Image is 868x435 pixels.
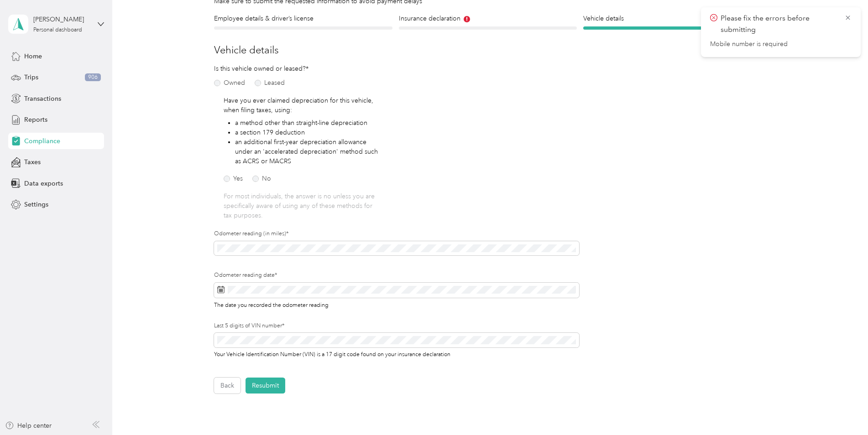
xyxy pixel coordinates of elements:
[721,13,837,35] p: Please fix the errors before submitting
[214,230,579,238] label: Odometer reading (in miles)*
[24,136,60,146] span: Compliance
[224,176,243,182] label: Yes
[24,157,41,167] span: Taxes
[252,176,271,182] label: No
[33,15,90,24] div: [PERSON_NAME]
[214,80,245,86] label: Owned
[33,27,82,33] div: Personal dashboard
[214,378,241,394] button: Back
[710,40,852,48] span: Mobile number is required
[235,128,382,137] li: a section 179 deduction
[255,80,285,86] label: Leased
[235,118,382,128] li: a method other than straight-line depreciation
[224,96,382,115] p: Have you ever claimed depreciation for this vehicle, when filing taxes, using:
[224,192,382,220] p: For most individuals, the answer is no unless you are specifically aware of using any of these me...
[214,271,579,280] label: Odometer reading date*
[24,72,38,82] span: Trips
[235,137,382,166] li: an additional first-year depreciation allowance under an 'accelerated depreciation' method such a...
[24,200,48,209] span: Settings
[5,421,52,430] button: Help center
[817,384,868,435] iframe: Everlance-gr Chat Button Frame
[246,378,285,394] button: Resubmit
[24,52,42,61] span: Home
[24,179,63,188] span: Data exports
[24,94,61,104] span: Transactions
[24,115,47,124] span: Reports
[85,73,101,82] span: 906
[583,14,762,23] h4: Vehicle details
[214,349,450,358] span: Your Vehicle Identification Number (VIN) is a 17 digit code found on your insurance declaration
[214,42,762,57] h3: Vehicle details
[214,64,333,73] p: Is this vehicle owned or leased?*
[399,14,577,23] h4: Insurance declaration
[214,300,329,309] span: The date you recorded the odometer reading
[214,322,579,330] label: Last 5 digits of VIN number*
[214,14,392,23] h4: Employee details & driver’s license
